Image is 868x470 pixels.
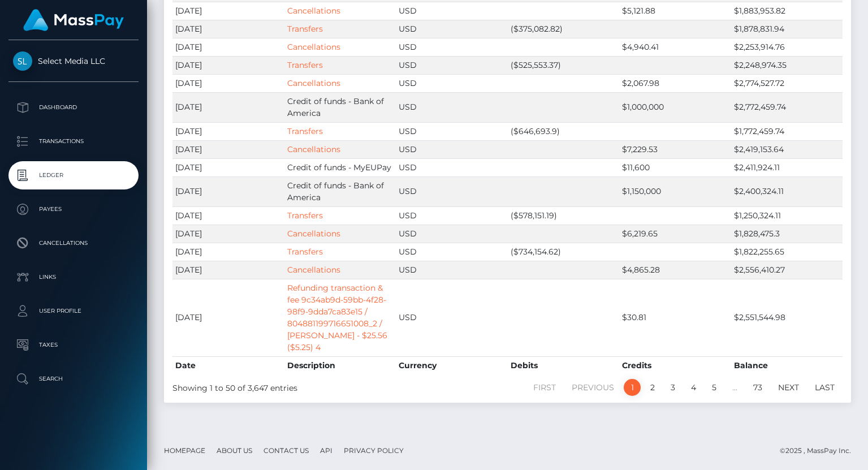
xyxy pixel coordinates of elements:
[619,2,731,20] td: $5,121.88
[212,442,257,459] a: About Us
[8,229,139,257] a: Cancellations
[396,122,508,140] td: USD
[287,210,323,221] a: Transfers
[13,337,134,353] p: Taxes
[172,176,284,206] td: [DATE]
[747,379,768,396] a: 73
[172,378,442,394] div: Showing 1 to 50 of 3,647 entries
[172,38,284,56] td: [DATE]
[731,176,843,206] td: $2,400,324.11
[396,56,508,74] td: USD
[8,297,139,325] a: User Profile
[172,279,284,356] td: [DATE]
[8,56,139,66] span: Select Media LLC
[172,261,284,279] td: [DATE]
[508,20,620,38] td: ($375,082.82)
[13,303,134,320] p: User Profile
[619,225,731,243] td: $6,219.65
[172,356,284,374] th: Date
[731,279,843,356] td: $2,551,544.98
[619,74,731,92] td: $2,067.98
[619,38,731,56] td: $4,940.41
[287,144,340,154] a: Cancellations
[8,365,139,393] a: Search
[13,99,134,116] p: Dashboard
[339,442,408,459] a: Privacy Policy
[396,74,508,92] td: USD
[172,20,284,38] td: [DATE]
[809,379,841,396] a: Last
[731,206,843,225] td: $1,250,324.11
[772,379,805,396] a: Next
[624,379,641,396] a: 1
[731,356,843,374] th: Balance
[396,140,508,158] td: USD
[8,195,139,223] a: Payees
[8,93,139,122] a: Dashboard
[172,158,284,176] td: [DATE]
[284,92,396,122] td: Credit of funds - Bank of America
[508,243,620,261] td: ($734,154.62)
[619,92,731,122] td: $1,000,000
[396,243,508,261] td: USD
[287,228,340,239] a: Cancellations
[8,331,139,359] a: Taxes
[284,176,396,206] td: Credit of funds - Bank of America
[13,370,134,387] p: Search
[731,74,843,92] td: $2,774,527.72
[287,6,340,16] a: Cancellations
[396,225,508,243] td: USD
[172,243,284,261] td: [DATE]
[664,379,681,396] a: 3
[13,269,134,286] p: Links
[780,445,860,457] div: © 2025 , MassPay Inc.
[508,56,620,74] td: ($525,553.37)
[731,56,843,74] td: $2,248,974.35
[619,261,731,279] td: $4,865.28
[731,38,843,56] td: $2,253,914.76
[619,356,731,374] th: Credits
[731,2,843,20] td: $1,883,953.82
[8,263,139,291] a: Links
[8,161,139,189] a: Ledger
[396,261,508,279] td: USD
[731,122,843,140] td: $1,772,459.74
[619,140,731,158] td: $7,229.53
[13,201,134,218] p: Payees
[259,442,313,459] a: Contact Us
[731,20,843,38] td: $1,878,831.94
[8,127,139,156] a: Transactions
[396,356,508,374] th: Currency
[396,20,508,38] td: USD
[287,42,340,52] a: Cancellations
[396,206,508,225] td: USD
[287,126,323,136] a: Transfers
[619,158,731,176] td: $11,600
[172,74,284,92] td: [DATE]
[284,158,396,176] td: Credit of funds - MyEUPay
[287,60,323,70] a: Transfers
[619,176,731,206] td: $1,150,000
[731,225,843,243] td: $1,828,475.3
[396,176,508,206] td: USD
[13,133,134,150] p: Transactions
[396,279,508,356] td: USD
[508,122,620,140] td: ($646,693.9)
[731,140,843,158] td: $2,419,153.64
[396,158,508,176] td: USD
[731,243,843,261] td: $1,822,255.65
[644,379,661,396] a: 2
[396,92,508,122] td: USD
[13,51,32,71] img: Select Media LLC
[172,122,284,140] td: [DATE]
[287,78,340,88] a: Cancellations
[172,92,284,122] td: [DATE]
[284,356,396,374] th: Description
[159,442,210,459] a: Homepage
[731,92,843,122] td: $2,772,459.74
[508,206,620,225] td: ($578,151.19)
[396,38,508,56] td: USD
[287,265,340,275] a: Cancellations
[172,140,284,158] td: [DATE]
[685,379,702,396] a: 4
